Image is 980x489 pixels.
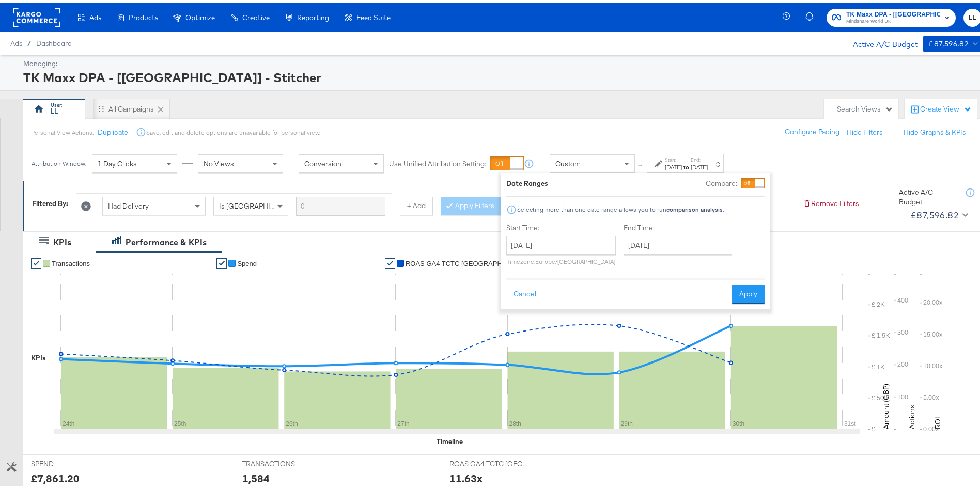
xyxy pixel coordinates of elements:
[400,194,433,212] button: + Add
[242,468,270,483] div: 1,584
[296,194,385,213] input: Enter a search term
[827,6,956,24] button: TK Maxx DPA - [[GEOGRAPHIC_DATA]] - StitcherMindshare World UK
[53,233,71,245] div: KPIs
[682,160,691,168] strong: to
[437,434,463,444] div: Timeline
[907,402,916,426] text: Actions
[22,36,36,44] span: /
[23,66,979,83] div: TK Maxx DPA - [[GEOGRAPHIC_DATA]] - Stitcher
[356,10,391,19] span: Feed Suite
[691,153,708,160] label: End:
[906,204,970,220] button: £87,596.82
[31,456,108,466] span: SPEND
[297,10,329,19] span: Reporting
[881,381,891,426] text: Amount (GBP)
[803,196,859,206] button: Remove Filters
[31,125,94,134] div: Personal View Actions:
[108,101,154,111] div: All Campaigns
[146,125,320,134] div: Save, edit and delete options are unavailable for personal view.
[506,255,616,262] p: Timezone: Europe/[GEOGRAPHIC_DATA]
[517,203,724,210] div: Selecting more than one date range allows you to run .
[36,36,72,44] a: Dashboard
[706,176,737,185] label: Compare:
[304,156,341,165] span: Conversion
[904,124,966,134] button: Hide Graphs & KPIs
[52,257,90,264] span: Transactions
[506,176,548,185] div: Date Ranges
[385,255,395,265] a: ✔
[506,220,616,230] label: Start Time:
[216,255,227,265] a: ✔
[185,10,215,19] span: Optimize
[666,202,723,210] strong: comparison analysis
[98,156,137,165] span: 1 Day Clicks
[777,120,847,138] button: Configure Pacing
[219,198,298,208] span: Is [GEOGRAPHIC_DATA]
[31,350,46,360] div: KPIs
[928,35,969,48] div: £87,596.82
[506,282,543,301] button: Cancel
[89,10,101,19] span: Ads
[51,103,58,113] div: LL
[242,10,270,19] span: Creative
[126,233,207,245] div: Performance & KPIs
[920,101,972,112] div: Create View
[910,204,958,220] div: £87,596.82
[846,14,940,23] span: Mindshare World UK
[389,156,486,166] label: Use Unified Attribution Setting:
[204,156,234,165] span: No Views
[406,257,509,264] span: ROAS GA4 TCTC [GEOGRAPHIC_DATA]
[933,414,942,426] text: ROI
[691,160,708,168] div: [DATE]
[968,9,977,21] span: LL
[237,257,257,264] span: Spend
[32,196,68,206] div: Filtered By:
[636,161,646,164] span: ↑
[732,282,765,301] button: Apply
[899,184,956,203] div: Active A/C Budget
[665,160,682,168] div: [DATE]
[31,157,87,164] div: Attribution Window:
[847,124,883,134] button: Hide Filters
[449,456,527,466] span: ROAS GA4 TCTC [GEOGRAPHIC_DATA]
[449,468,483,483] div: 11.63x
[665,153,682,160] label: Start:
[624,220,736,230] label: End Time:
[129,10,158,19] span: Products
[98,103,104,108] div: Drag to reorder tab
[108,198,149,208] span: Had Delivery
[23,56,979,66] div: Managing:
[31,468,80,483] div: £7,861.20
[242,456,320,466] span: TRANSACTIONS
[846,6,940,17] span: TK Maxx DPA - [[GEOGRAPHIC_DATA]] - Stitcher
[555,156,581,165] span: Custom
[842,33,918,48] div: Active A/C Budget
[10,36,22,44] span: Ads
[98,124,128,134] button: Duplicate
[31,255,41,265] a: ✔
[837,101,893,111] div: Search Views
